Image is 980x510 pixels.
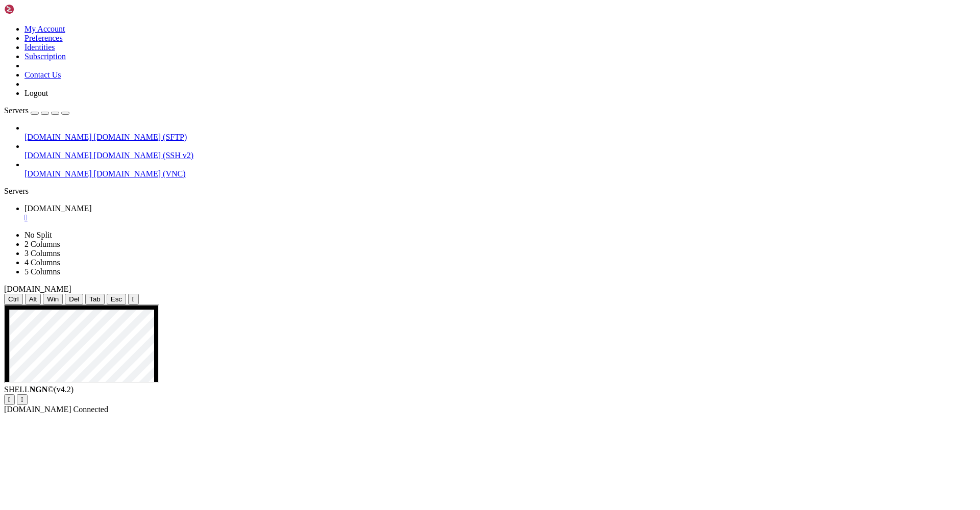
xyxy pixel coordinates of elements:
[24,24,65,33] a: My Account
[21,396,23,403] div: 
[4,106,29,115] span: Servers
[94,133,187,141] span: [DOMAIN_NAME] (SFTP)
[69,295,79,303] span: Del
[65,294,83,304] button: Del
[24,70,61,79] a: Contact Us
[4,187,976,196] div: Servers
[24,249,60,258] a: 3 Columns
[24,231,52,239] a: No Split
[24,34,63,42] a: Preferences
[4,394,15,405] button: 
[4,405,71,414] span: [DOMAIN_NAME]
[73,405,108,414] span: Connected
[4,285,71,293] span: [DOMAIN_NAME]
[47,295,59,303] span: Win
[24,133,92,141] span: [DOMAIN_NAME]
[54,385,74,394] span: 4.2.0
[4,385,73,394] span: SHELL ©
[94,151,194,160] span: [DOMAIN_NAME] (SSH v2)
[111,295,122,303] span: Esc
[24,204,976,222] a: h.ycloud.info
[8,295,19,303] span: Ctrl
[8,396,11,403] div: 
[132,295,135,303] div: 
[24,123,976,142] li: [DOMAIN_NAME] [DOMAIN_NAME] (SFTP)
[24,169,92,178] span: [DOMAIN_NAME]
[24,133,976,142] a: [DOMAIN_NAME] [DOMAIN_NAME] (SFTP)
[30,385,48,394] b: NGN
[29,295,37,303] span: Alt
[89,295,101,303] span: Tab
[25,294,41,304] button: Alt
[107,294,126,304] button: Esc
[43,294,63,304] button: Win
[24,52,66,61] a: Subscription
[85,294,105,304] button: Tab
[17,394,28,405] button: 
[24,204,92,213] span: [DOMAIN_NAME]
[4,106,69,115] a: Servers
[24,169,976,178] a: [DOMAIN_NAME] [DOMAIN_NAME] (VNC)
[24,89,48,97] a: Logout
[24,267,60,276] a: 5 Columns
[24,258,60,267] a: 4 Columns
[24,151,92,160] span: [DOMAIN_NAME]
[94,169,186,178] span: [DOMAIN_NAME] (VNC)
[24,142,976,160] li: [DOMAIN_NAME] [DOMAIN_NAME] (SSH v2)
[4,4,63,14] img: Shellngn
[4,294,23,304] button: Ctrl
[24,240,60,248] a: 2 Columns
[24,151,976,160] a: [DOMAIN_NAME] [DOMAIN_NAME] (SSH v2)
[128,294,139,304] button: 
[24,213,976,222] a: 
[24,43,55,52] a: Identities
[24,160,976,178] li: [DOMAIN_NAME] [DOMAIN_NAME] (VNC)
